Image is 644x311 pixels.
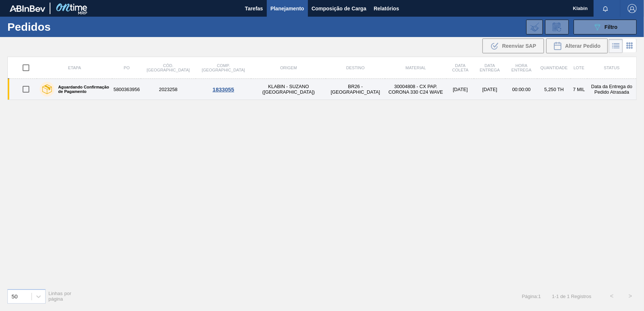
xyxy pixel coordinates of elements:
[526,20,543,34] div: Importar Negociações dos Pedidos
[11,293,18,300] div: 50
[604,66,620,70] span: Status
[605,24,618,30] span: Filtro
[540,66,567,70] span: Quantidade
[594,3,617,14] button: Notificações
[474,79,505,100] td: [DATE]
[609,39,623,53] div: Visão em Lista
[574,66,584,70] span: Lote
[537,79,570,100] td: 5,250 TH
[482,39,544,53] div: Reenviar SAP
[49,291,72,302] span: Linhas por página
[405,66,426,70] span: Material
[505,79,537,100] td: 00:00:00
[545,20,569,34] div: Solicitação de Revisão de Pedidos
[280,66,297,70] span: Origem
[346,66,365,70] span: Destino
[197,86,250,93] div: 1833055
[385,79,447,100] td: 30004808 - CX PAP. CORONA 330 C24 WAVE
[621,287,640,305] button: >
[628,4,637,13] img: Logout
[546,39,608,53] div: Alterar Pedido
[124,66,130,70] span: PO
[374,4,399,13] span: Relatórios
[447,79,474,100] td: [DATE]
[245,4,263,13] span: Tarefas
[552,294,591,299] span: 1 - 1 de 1 Registros
[565,43,601,49] span: Alterar Pedido
[502,43,536,49] span: Reenviar SAP
[147,63,190,72] span: Cód. [GEOGRAPHIC_DATA]
[574,20,637,34] button: Filtro
[623,39,637,53] div: Visão em Cards
[522,294,541,299] span: Página : 1
[480,63,500,72] span: Data entrega
[270,4,304,13] span: Planejamento
[112,79,141,100] td: 5800363956
[587,79,636,100] td: Data da Entrega do Pedido Atrasada
[251,79,326,100] td: KLABIN - SUZANO ([GEOGRAPHIC_DATA])
[7,23,116,31] h1: Pedidos
[54,85,109,94] label: Aguardando Confirmação de Pagamento
[602,287,621,305] button: <
[141,79,195,100] td: 2023258
[8,79,637,100] a: Aguardando Confirmação de Pagamento58003639562023258KLABIN - SUZANO ([GEOGRAPHIC_DATA])BR26 - [GE...
[68,66,81,70] span: Etapa
[511,63,531,72] span: Hora Entrega
[571,79,587,100] td: 7 MIL
[312,4,366,13] span: Composição de Carga
[10,5,45,12] img: TNhmsLtSVTkK8tSr43FrP2fwEKptu5GPRR3wAAAABJRU5ErkJggg==
[202,63,245,72] span: Comp. [GEOGRAPHIC_DATA]
[326,79,385,100] td: BR26 - [GEOGRAPHIC_DATA]
[452,63,468,72] span: Data coleta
